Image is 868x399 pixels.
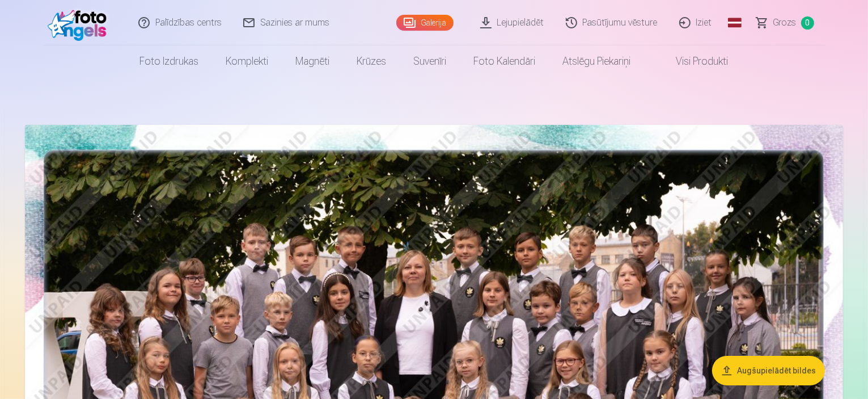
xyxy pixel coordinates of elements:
[773,16,797,30] span: Grozs
[48,5,113,41] img: /fa1
[282,45,344,77] a: Magnēti
[396,15,454,31] a: Galerija
[712,356,825,385] button: Augšupielādēt bildes
[801,16,814,30] span: 0
[344,45,400,77] a: Krūzes
[126,45,213,77] a: Foto izdrukas
[460,45,549,77] a: Foto kalendāri
[213,45,282,77] a: Komplekti
[645,45,742,77] a: Visi produkti
[549,45,645,77] a: Atslēgu piekariņi
[400,45,460,77] a: Suvenīri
